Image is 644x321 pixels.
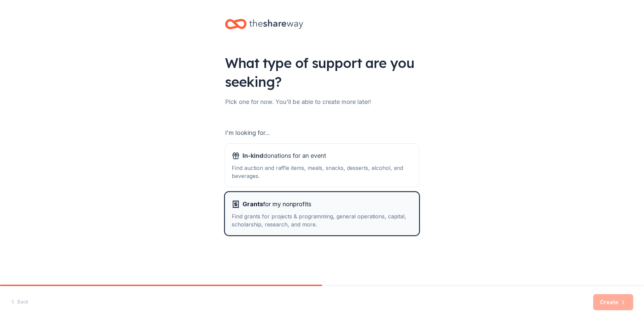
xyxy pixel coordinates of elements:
div: What type of support are you seeking? [225,53,419,91]
span: for my nonprofits [243,199,311,210]
span: Grants [243,201,263,208]
div: Find grants for projects & programming, general operations, capital, scholarship, research, and m... [232,212,412,228]
div: Pick one for now. You'll be able to create more later! [225,97,419,107]
button: Grantsfor my nonprofitsFind grants for projects & programming, general operations, capital, schol... [225,192,419,235]
span: donations for an event [243,150,326,161]
button: In-kinddonations for an eventFind auction and raffle items, meals, snacks, desserts, alcohol, and... [225,144,419,187]
div: I'm looking for... [225,128,419,138]
div: Find auction and raffle items, meals, snacks, desserts, alcohol, and beverages. [232,164,412,180]
span: In-kind [243,152,263,159]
